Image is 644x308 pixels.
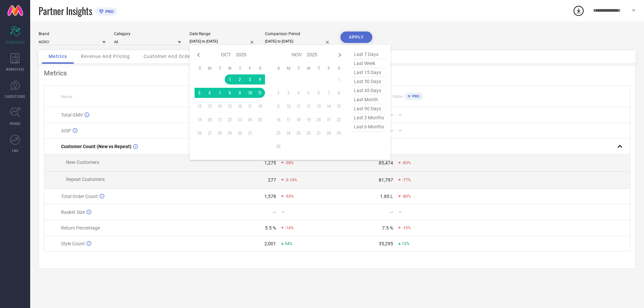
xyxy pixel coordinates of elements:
[411,94,420,99] span: PRO
[324,88,334,98] td: Fri Nov 07 2025
[334,128,344,138] td: Sat Nov 29 2025
[264,160,276,166] div: 1,275
[61,95,72,99] span: Name
[273,115,283,125] td: Sun Nov 16 2025
[205,115,215,125] td: Mon Oct 20 2025
[390,128,393,133] div: —
[195,66,205,71] th: Sunday
[61,194,98,199] span: Total Order Count
[352,95,386,104] span: last month
[61,241,85,246] span: Style Count
[268,177,276,183] div: 277
[235,66,245,71] th: Thursday
[390,112,393,118] div: —
[273,66,283,71] th: Sunday
[255,66,265,71] th: Saturday
[245,66,255,71] th: Friday
[245,115,255,125] td: Fri Oct 24 2025
[49,54,67,59] span: Metrics
[283,115,293,125] td: Mon Nov 17 2025
[285,161,294,165] span: -58%
[205,101,215,111] td: Mon Oct 13 2025
[12,148,18,153] span: FWD
[215,128,225,138] td: Tue Oct 28 2025
[334,101,344,111] td: Sat Nov 15 2025
[195,51,203,59] div: Previous month
[205,88,215,98] td: Mon Oct 06 2025
[255,101,265,111] td: Sat Oct 18 2025
[304,88,314,98] td: Wed Nov 05 2025
[264,241,276,246] div: 2,001
[235,74,245,84] td: Thu Oct 02 2025
[398,113,454,117] div: —
[352,104,386,113] span: last 90 days
[324,101,334,111] td: Fri Nov 14 2025
[334,115,344,125] td: Sat Nov 22 2025
[293,128,304,138] td: Tue Nov 25 2025
[225,128,235,138] td: Wed Oct 29 2025
[215,66,225,71] th: Tuesday
[293,115,304,125] td: Tue Nov 18 2025
[379,177,393,183] div: 81,797
[402,226,411,230] span: -15%
[304,101,314,111] td: Wed Nov 12 2025
[225,101,235,111] td: Wed Oct 15 2025
[398,128,454,133] div: —
[352,86,386,95] span: last 45 days
[340,32,372,43] button: APPLY
[273,128,283,138] td: Sun Nov 23 2025
[293,101,304,111] td: Tue Nov 11 2025
[324,115,334,125] td: Fri Nov 21 2025
[195,128,205,138] td: Sun Oct 26 2025
[283,128,293,138] td: Mon Nov 24 2025
[402,194,411,199] span: -80%
[245,88,255,98] td: Fri Oct 10 2025
[5,40,25,45] span: SCORECARDS
[273,88,283,98] td: Sun Nov 02 2025
[104,9,114,14] span: PRO
[402,241,410,246] span: 12%
[225,88,235,98] td: Wed Oct 08 2025
[114,32,181,36] div: Category
[215,88,225,98] td: Tue Oct 07 2025
[380,194,393,199] div: 1.85 L
[273,141,283,151] td: Sun Nov 30 2025
[285,226,294,230] span: -16%
[225,115,235,125] td: Wed Oct 22 2025
[205,66,215,71] th: Monday
[225,66,235,71] th: Wednesday
[379,160,393,166] div: 85,474
[61,144,131,149] span: Customer Count (New vs Repeat)
[336,51,344,59] div: Next month
[334,74,344,84] td: Sat Nov 01 2025
[352,68,386,77] span: last 15 days
[255,74,265,84] td: Sat Oct 04 2025
[264,194,276,199] div: 1,578
[235,88,245,98] td: Thu Oct 09 2025
[573,5,585,17] div: Open download list
[283,66,293,71] th: Monday
[61,128,71,133] span: AISP
[352,113,386,122] span: last 3 months
[66,177,105,182] span: Repeat Customers
[39,32,106,36] div: Brand
[314,128,324,138] td: Thu Nov 27 2025
[390,209,393,215] div: —
[334,88,344,98] td: Sat Nov 08 2025
[245,74,255,84] td: Fri Oct 03 2025
[324,128,334,138] td: Fri Nov 28 2025
[273,101,283,111] td: Sun Nov 09 2025
[352,122,386,131] span: last 6 months
[6,67,24,72] span: WORKSPACE
[39,4,92,18] span: Partner Insights
[215,115,225,125] td: Tue Oct 21 2025
[352,59,386,68] span: last week
[265,32,332,36] div: Comparison Period
[9,121,21,126] span: TRENDS
[293,88,304,98] td: Tue Nov 04 2025
[281,210,337,214] div: —
[265,225,276,231] div: 5.5 %
[195,101,205,111] td: Sun Oct 12 2025
[195,115,205,125] td: Sun Oct 19 2025
[81,54,130,59] span: Revenue And Pricing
